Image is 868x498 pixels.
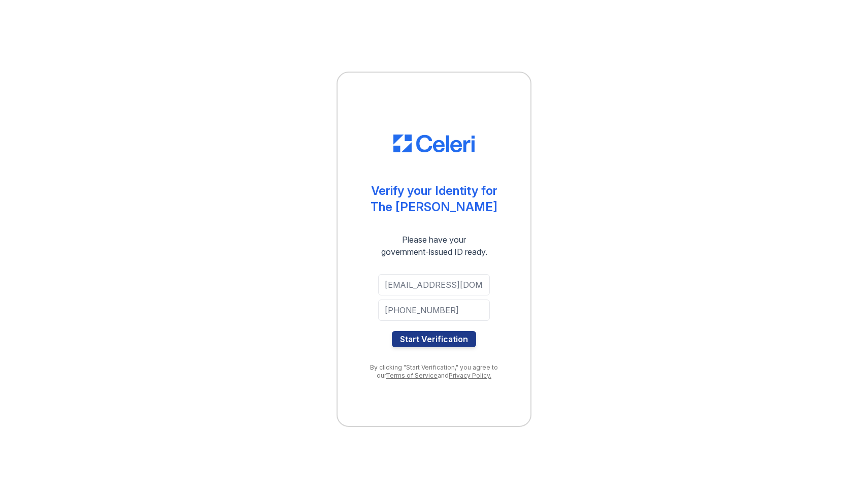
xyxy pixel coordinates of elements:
button: Start Verification [392,331,476,347]
div: Please have your government-issued ID ready. [363,234,506,258]
a: Privacy Policy. [449,372,491,379]
img: CE_Logo_Blue-a8612792a0a2168367f1c8372b55b34899dd931a85d93a1a3d3e32e68fde9ad4.png [393,135,475,153]
div: By clicking "Start Verification," you agree to our and [358,363,510,380]
div: Verify your Identity for The [PERSON_NAME] [371,183,497,215]
input: Phone [378,300,490,321]
a: Terms of Service [386,372,438,379]
input: Email [378,274,490,295]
